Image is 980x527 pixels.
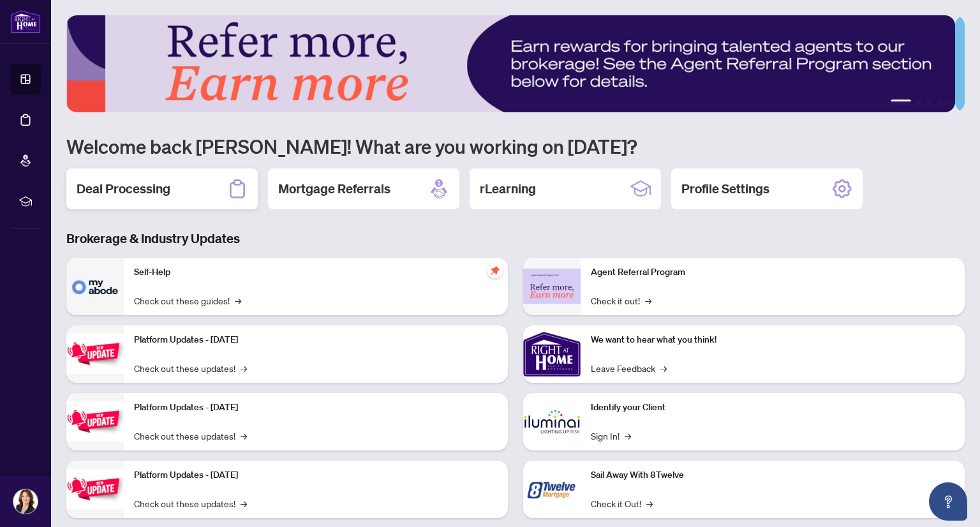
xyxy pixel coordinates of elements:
[487,263,503,278] span: pushpin
[13,489,38,514] img: Profile Icon
[523,461,581,518] img: Sail Away With 8Twelve
[278,180,390,198] h2: Mortgage Referrals
[891,100,911,105] button: 1
[523,325,581,383] img: We want to hear what you think!
[591,496,653,510] a: Check it Out!→
[66,469,124,509] img: Platform Updates - June 23, 2025
[660,361,667,375] span: →
[134,496,247,510] a: Check out these updates!→
[926,100,932,105] button: 3
[591,429,631,443] a: Sign In!→
[134,265,498,279] p: Self-Help
[591,401,954,415] p: Identify your Client
[916,100,921,105] button: 2
[66,230,965,248] h3: Brokerage & Industry Updates
[591,468,954,482] p: Sail Away With 8Twelve
[591,265,954,279] p: Agent Referral Program
[646,496,653,510] span: →
[66,134,965,158] h1: Welcome back [PERSON_NAME]! What are you working on [DATE]?
[10,10,41,33] img: logo
[480,180,536,198] h2: rLearning
[645,293,651,308] span: →
[625,429,631,443] span: →
[591,361,667,375] a: Leave Feedback→
[77,180,170,198] h2: Deal Processing
[681,180,769,198] h2: Profile Settings
[235,293,241,308] span: →
[66,401,124,442] img: Platform Updates - July 8, 2025
[66,334,124,374] img: Platform Updates - July 21, 2025
[947,100,952,105] button: 5
[591,293,651,308] a: Check it out!→
[591,333,954,347] p: We want to hear what you think!
[66,15,955,112] img: Slide 0
[134,361,247,375] a: Check out these updates!→
[134,429,247,443] a: Check out these updates!→
[241,361,247,375] span: →
[241,496,247,510] span: →
[134,293,241,308] a: Check out these guides!→
[134,468,498,482] p: Platform Updates - [DATE]
[937,100,942,105] button: 4
[523,269,581,304] img: Agent Referral Program
[134,333,498,347] p: Platform Updates - [DATE]
[134,401,498,415] p: Platform Updates - [DATE]
[929,482,967,521] button: Open asap
[241,429,247,443] span: →
[523,393,581,450] img: Identify your Client
[66,258,124,315] img: Self-Help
